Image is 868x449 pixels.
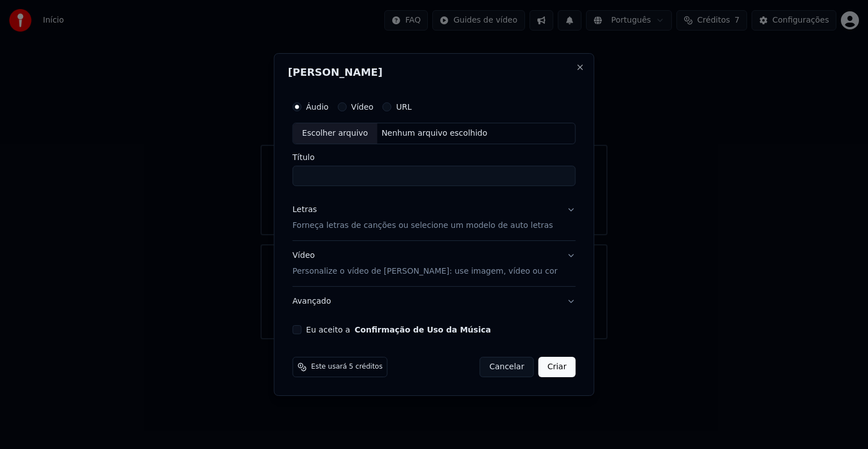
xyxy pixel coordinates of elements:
button: Criar [539,357,576,377]
button: Eu aceito a [355,326,491,334]
button: VídeoPersonalize o vídeo de [PERSON_NAME]: use imagem, vídeo ou cor [293,241,576,286]
div: Vídeo [293,250,558,277]
p: Personalize o vídeo de [PERSON_NAME]: use imagem, vídeo ou cor [293,266,558,277]
div: Letras [293,204,317,215]
button: LetrasForneça letras de canções ou selecione um modelo de auto letras [293,195,576,240]
label: URL [396,103,412,111]
label: Áudio [306,103,329,111]
p: Forneça letras de canções ou selecione um modelo de auto letras [293,220,553,231]
button: Cancelar [480,357,534,377]
span: Este usará 5 créditos [311,362,383,372]
label: Título [293,153,576,161]
label: Eu aceito a [306,326,491,334]
div: Nenhum arquivo escolhido [377,128,492,139]
label: Vídeo [351,103,374,111]
div: Escolher arquivo [293,123,377,144]
h2: [PERSON_NAME] [288,67,580,77]
button: Avançado [293,287,576,316]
